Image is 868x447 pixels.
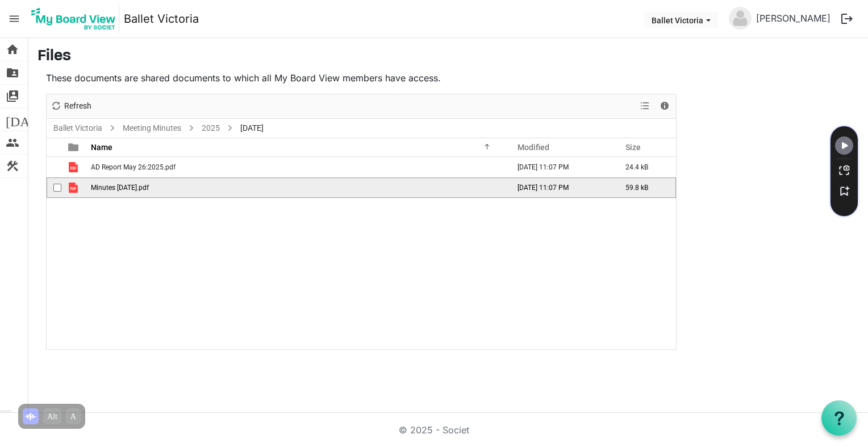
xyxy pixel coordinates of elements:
span: switch_account [6,85,19,107]
span: Refresh [63,99,93,113]
span: home [6,38,19,61]
div: Details [655,94,674,118]
a: Ballet Victoria [124,7,199,30]
a: My Board View Logo [28,5,124,33]
p: These documents are shared documents to which all My Board View members have access. [46,71,677,85]
td: 24.4 kB is template cell column header Size [614,157,676,177]
span: folder_shared [6,61,19,84]
button: Refresh [49,99,94,113]
span: Modified [518,143,549,152]
td: checkbox [47,177,61,198]
span: Name [91,143,112,152]
td: June 25, 2025 11:07 PM column header Modified [506,157,614,177]
td: is template cell column header type [61,157,87,177]
span: menu [3,8,25,30]
img: no-profile-picture.svg [729,7,752,30]
td: checkbox [47,157,61,177]
img: My Board View Logo [28,5,119,33]
span: construction [6,155,19,177]
span: [DATE] [238,121,266,135]
button: logout [835,7,859,31]
td: AD Report May 26:2025.pdf is template cell column header Name [87,157,506,177]
h3: Files [37,47,859,67]
button: View dropdownbutton [638,99,652,113]
div: Refresh [47,94,95,118]
a: Ballet Victoria [51,121,105,135]
span: AD Report May 26:2025.pdf [91,163,176,171]
span: [DATE] [6,108,49,131]
td: is template cell column header type [61,177,87,198]
td: Minutes May 26, 2025.pdf is template cell column header Name [87,177,506,198]
span: Size [625,143,641,152]
a: 2025 [199,121,222,135]
span: Minutes [DATE].pdf [91,184,149,192]
a: [PERSON_NAME] [752,7,835,30]
div: View [636,94,655,118]
span: people [6,131,19,154]
button: Ballet Victoria dropdownbutton [644,12,718,28]
a: Meeting Minutes [120,121,183,135]
button: Details [657,99,673,113]
td: June 25, 2025 11:07 PM column header Modified [506,177,614,198]
a: © 2025 - Societ [399,424,469,436]
td: 59.8 kB is template cell column header Size [614,177,676,198]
